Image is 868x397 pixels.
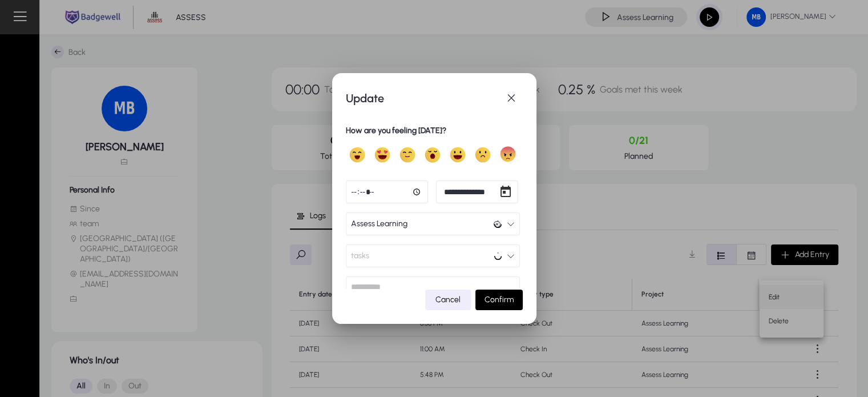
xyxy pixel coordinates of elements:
[351,244,369,267] span: tasks
[475,290,523,310] button: Confirm
[346,89,500,107] h1: Update
[346,124,520,138] h1: How are you feeling [DATE]?
[425,290,471,310] button: Cancel
[435,295,461,304] span: Cancel
[494,181,517,203] button: Open calendar
[485,295,514,304] span: Confirm
[351,212,407,235] span: Assess Learning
